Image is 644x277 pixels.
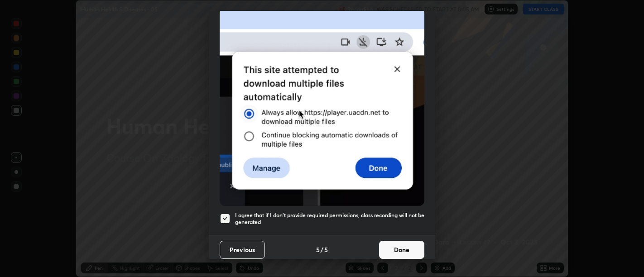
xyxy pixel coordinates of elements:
h4: / [321,245,323,254]
h5: I agree that if I don't provide required permissions, class recording will not be generated [235,212,424,226]
button: Done [379,241,424,259]
button: Previous [220,241,265,259]
h4: 5 [316,245,320,254]
h4: 5 [324,245,328,254]
img: downloads-permission-blocked.gif [220,8,424,206]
